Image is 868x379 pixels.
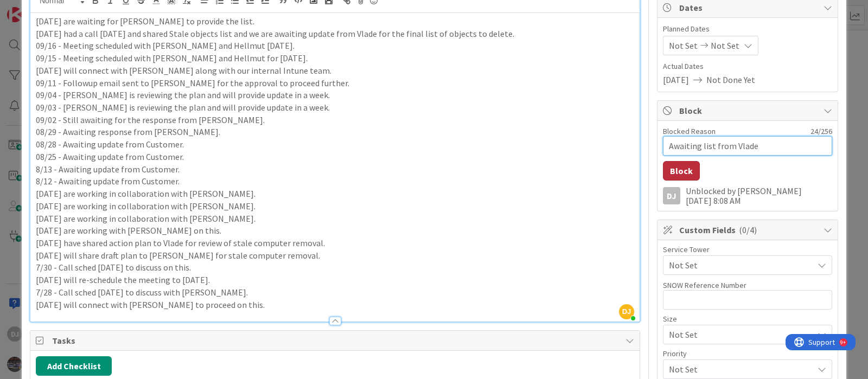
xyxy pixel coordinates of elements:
p: [DATE] are working in collaboration with [PERSON_NAME]. [36,213,634,225]
p: 09/04 - [PERSON_NAME] is reviewing the plan and will provide update in a week. [36,89,634,101]
p: [DATE] had a call [DATE] and shared Stale objects list and we are awaiting update from Vlade for ... [36,28,634,40]
p: 09/03 - [PERSON_NAME] is reviewing the plan and will provide update in a week. [36,101,634,114]
button: Block [663,161,700,181]
span: Tasks [52,334,620,347]
span: Support [23,2,49,15]
span: Not Set [669,39,698,52]
span: Not Set [669,327,808,342]
span: [DATE] [663,73,689,86]
span: DJ [619,304,634,319]
p: 09/11 - Followup email sent to [PERSON_NAME] for the approval to proceed further. [36,77,634,89]
p: 8/13 - Awaiting update from Customer. [36,163,634,176]
div: Service Tower [663,246,832,253]
p: 7/28 - Call sched [DATE] to discuss with [PERSON_NAME]. [36,286,634,299]
span: Block [679,104,818,117]
span: Not Done Yet [706,73,755,86]
span: Not Set [669,259,813,272]
p: [DATE] are waiting for [PERSON_NAME] to provide the list. [36,15,634,28]
div: Size [663,315,832,323]
span: Dates [679,1,818,14]
p: 08/29 - Awaiting response from [PERSON_NAME]. [36,126,634,138]
div: Priority [663,350,832,357]
span: ( 0/4 ) [739,224,757,235]
p: 08/28 - Awaiting update from Customer. [36,138,634,151]
span: Planned Dates [663,23,832,35]
p: [DATE] will connect with [PERSON_NAME] to proceed on this. [36,299,634,311]
div: DJ [663,187,680,204]
p: [DATE] will re-schedule the meeting to [DATE]. [36,274,634,286]
div: 24 / 256 [719,126,832,136]
p: [DATE] have shared action plan to Vlade for review of stale computer removal. [36,237,634,249]
p: [DATE] will connect with [PERSON_NAME] along with our internal Intune team. [36,65,634,77]
p: 09/02 - Still awaiting for the response from [PERSON_NAME]. [36,114,634,126]
p: 7/30 - Call sched [DATE] to discuss on this. [36,261,634,274]
span: Actual Dates [663,61,832,72]
p: 08/25 - Awaiting update from Customer. [36,151,634,163]
p: 8/12 - Awaiting update from Customer. [36,175,634,188]
p: [DATE] will share draft plan to [PERSON_NAME] for stale computer removal. [36,249,634,262]
label: SNOW Reference Number [663,280,746,290]
div: 9+ [55,4,60,13]
div: Unblocked by [PERSON_NAME] [DATE] 8:08 AM [686,186,832,205]
p: [DATE] are working in collaboration with [PERSON_NAME]. [36,188,634,200]
p: 09/15 - Meeting scheduled with [PERSON_NAME] and Hellmut for [DATE]. [36,52,634,65]
span: Not Set [711,39,739,52]
button: Add Checklist [36,356,112,376]
span: Custom Fields [679,223,818,236]
p: 09/16 - Meeting scheduled with [PERSON_NAME] and Hellmut [DATE]. [36,40,634,52]
p: [DATE] are working in collaboration with [PERSON_NAME]. [36,200,634,213]
label: Blocked Reason [663,126,716,136]
span: Not Set [669,362,808,377]
p: [DATE] are working with [PERSON_NAME] on this. [36,224,634,237]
